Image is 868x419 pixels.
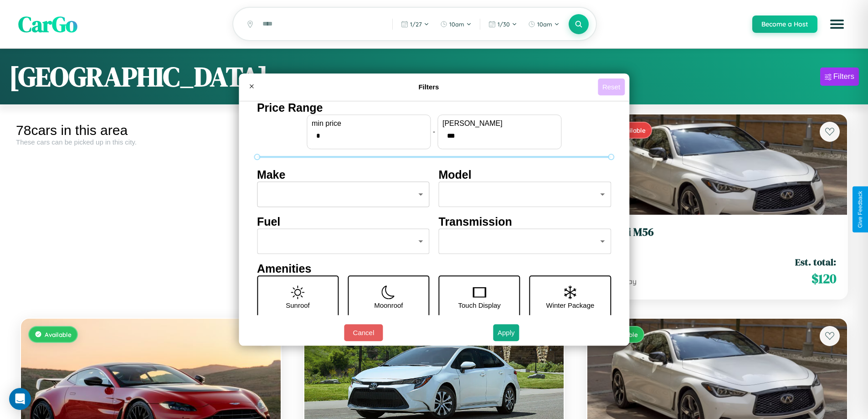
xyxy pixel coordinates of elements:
[449,21,464,28] span: 10am
[18,9,77,39] span: CarGo
[537,21,552,28] span: 10am
[598,78,625,95] button: Reset
[312,119,426,128] label: min price
[833,72,854,81] div: Filters
[257,101,611,114] h4: Price Range
[812,269,836,288] span: $ 120
[524,17,564,31] button: 10am
[257,215,430,228] h4: Fuel
[857,191,863,228] div: Give Feedback
[598,226,836,248] a: Infiniti M562023
[374,299,403,311] p: Moonroof
[410,21,422,28] span: 1 / 27
[257,262,611,275] h4: Amenities
[344,324,383,341] button: Cancel
[286,299,310,311] p: Sunroof
[260,83,598,91] h4: Filters
[598,226,836,239] h3: Infiniti M56
[16,138,286,146] div: These cars can be picked up in this city.
[433,125,435,138] p: -
[820,67,859,86] button: Filters
[493,324,519,341] button: Apply
[436,17,476,31] button: 10am
[439,168,611,181] h4: Model
[439,215,611,228] h4: Transmission
[396,17,434,31] button: 1/27
[45,331,72,338] span: Available
[458,299,500,311] p: Touch Display
[484,17,522,31] button: 1/30
[498,21,510,28] span: 1 / 30
[9,58,268,95] h1: [GEOGRAPHIC_DATA]
[752,16,817,33] button: Become a Host
[16,123,286,138] div: 78 cars in this area
[442,119,556,128] label: [PERSON_NAME]
[795,255,836,269] span: Est. total:
[257,168,430,181] h4: Make
[546,299,595,311] p: Winter Package
[824,11,850,37] button: Open menu
[9,388,31,410] div: Open Intercom Messenger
